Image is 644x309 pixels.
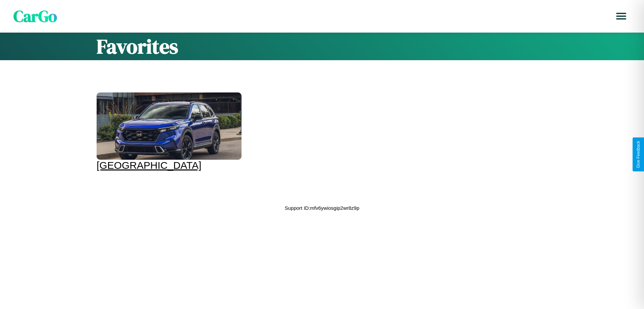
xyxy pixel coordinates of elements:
div: Give Feedback [636,141,641,168]
button: Open menu [612,7,631,26]
div: [GEOGRAPHIC_DATA] [97,160,241,171]
p: Support ID: mfv6ywiosgip2wr8z9p [285,203,360,213]
h1: Favorites [97,33,547,60]
span: CarGo [13,5,57,27]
